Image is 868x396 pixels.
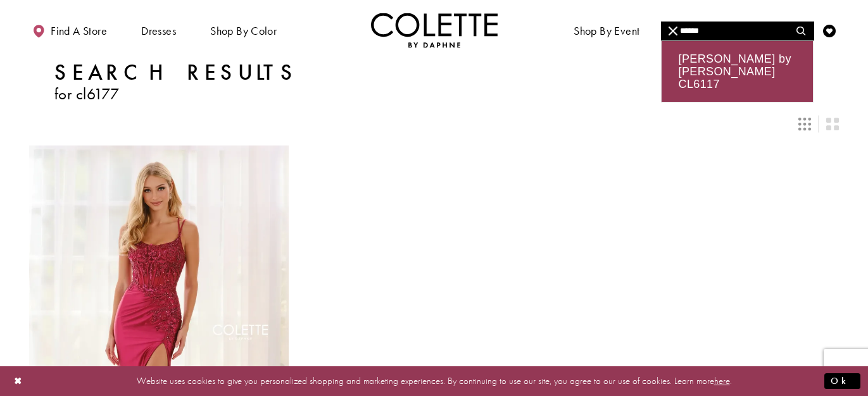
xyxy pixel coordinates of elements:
[29,13,110,47] a: Find a store
[798,118,811,130] span: Switch layout to 3 columns
[207,13,280,47] span: Shop by color
[714,374,730,387] a: here
[671,13,765,47] a: Meet the designer
[820,13,839,47] a: Check Wishlist
[574,25,639,37] span: Shop By Event
[371,13,498,47] img: Colette by Daphne
[141,25,176,37] span: Dresses
[789,22,814,40] button: Submit Search
[54,60,298,85] h1: Search Results
[91,373,777,390] p: Website uses cookies to give you personalized shopping and marketing experiences. By continuing t...
[570,13,643,47] span: Shop By Event
[662,41,813,102] div: [PERSON_NAME] by [PERSON_NAME] CL6117
[371,13,498,47] a: Visit Home Page
[51,25,107,37] span: Find a store
[792,13,811,47] a: Toggle search
[824,373,860,389] button: Submit Dialog
[22,110,847,138] div: Layout Controls
[661,22,686,40] button: Close Search
[8,370,29,392] button: Close Dialog
[826,118,839,130] span: Switch layout to 2 columns
[661,22,814,40] input: Search
[54,85,298,102] h3: for cl6177
[760,92,814,102] span: 1 item
[210,25,277,37] span: Shop by color
[138,13,179,47] span: Dresses
[661,22,814,40] div: Search form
